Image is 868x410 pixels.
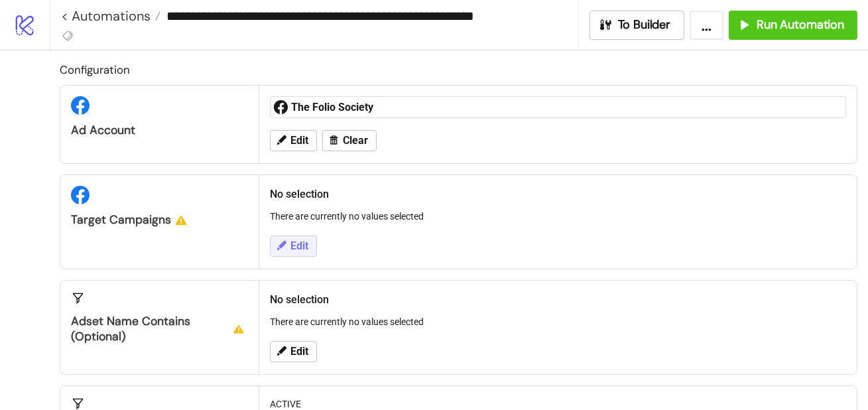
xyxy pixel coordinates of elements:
[690,11,723,40] button: ...
[322,130,377,151] button: Clear
[71,212,248,228] div: Target Campaigns
[343,135,368,147] span: Clear
[71,123,248,138] div: Ad Account
[61,9,160,23] a: < Automations
[71,314,248,344] div: Adset Name contains (optional)
[270,314,846,329] p: There are currently no values selected
[270,236,317,257] button: Edit
[290,135,308,147] span: Edit
[270,341,317,362] button: Edit
[270,291,846,308] h2: No selection
[270,130,317,151] button: Edit
[270,209,846,224] p: There are currently no values selected
[270,186,846,202] h2: No selection
[290,346,308,358] span: Edit
[757,17,844,33] span: Run Automation
[618,17,671,33] span: To Builder
[589,11,685,40] button: To Builder
[291,100,567,115] div: The Folio Society
[729,11,857,40] button: Run Automation
[290,240,308,252] span: Edit
[60,61,857,78] h2: Configuration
